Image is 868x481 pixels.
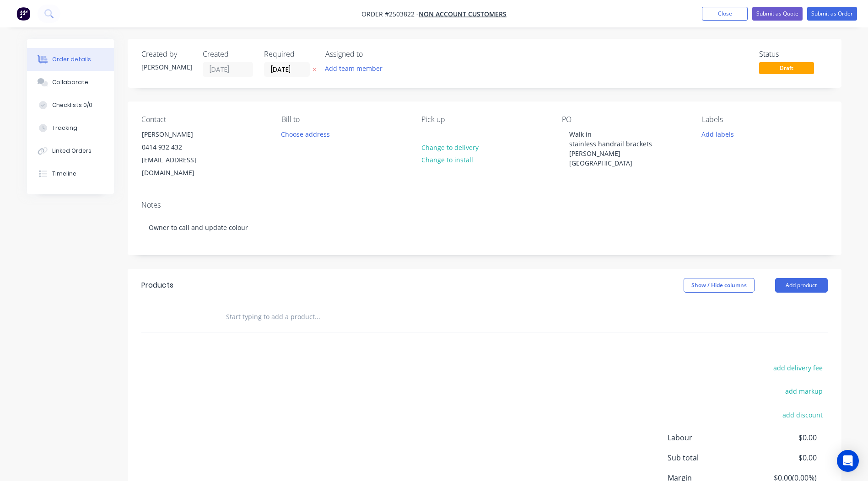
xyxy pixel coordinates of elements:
input: Start typing to add a product... [226,308,409,326]
button: Choose address [276,128,335,140]
button: add discount [778,408,828,421]
div: Contact [141,115,267,124]
div: Collaborate [52,78,88,86]
div: [PERSON_NAME] [142,128,218,141]
div: Products [141,280,173,291]
div: 0414 932 432 [142,141,218,154]
div: Assigned to [325,50,417,59]
div: Timeline [52,170,76,178]
div: Created [203,50,253,59]
span: $0.00 [749,452,816,463]
div: Status [759,50,828,59]
div: [PERSON_NAME] [141,62,192,72]
button: Close [702,7,748,21]
div: [PERSON_NAME]0414 932 432[EMAIL_ADDRESS][DOMAIN_NAME] [134,128,226,180]
button: add markup [781,385,828,397]
div: Tracking [52,124,77,132]
button: Add product [775,278,828,293]
button: Tracking [27,117,114,139]
button: Submit as Order [807,7,857,21]
button: Add labels [697,128,739,140]
a: Non account customers [419,10,507,18]
button: Add team member [325,62,388,75]
div: Labels [702,115,827,124]
button: Show / Hide columns [684,278,755,293]
div: PO [562,115,687,124]
div: Checklists 0/0 [52,101,92,109]
div: Notes [141,201,828,209]
button: Linked Orders [27,139,114,162]
button: Checklists 0/0 [27,94,114,117]
span: Draft [759,62,814,74]
button: add delivery fee [769,362,828,374]
div: Created by [141,50,192,59]
div: Walk in stainless handrail brackets [PERSON_NAME][GEOGRAPHIC_DATA] [562,128,676,170]
button: Timeline [27,162,114,185]
div: Order details [52,55,91,64]
button: Change to delivery [416,141,483,153]
div: Bill to [281,115,407,124]
span: Sub total [668,452,749,463]
div: Required [264,50,314,59]
button: Collaborate [27,71,114,94]
div: Open Intercom Messenger [837,450,859,472]
button: Add team member [320,62,387,75]
span: $0.00 [749,432,816,443]
div: Pick up [421,115,547,124]
div: Linked Orders [52,147,92,155]
button: Change to install [416,154,478,166]
button: Order details [27,48,114,71]
button: Submit as Quote [752,7,803,21]
div: [EMAIL_ADDRESS][DOMAIN_NAME] [142,154,218,179]
span: Order #2503822 - [361,10,419,18]
span: Labour [668,432,749,443]
img: Factory [16,7,30,21]
div: Owner to call and update colour [141,214,828,241]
